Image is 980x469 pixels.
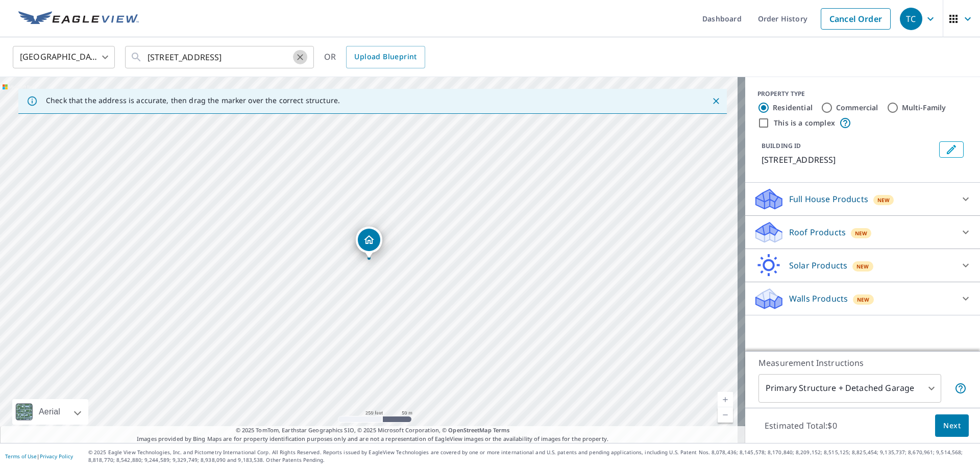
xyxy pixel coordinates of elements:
input: Search by address or latitude-longitude [148,43,293,71]
div: Full House ProductsNew [753,187,972,211]
span: New [855,229,868,237]
div: Roof ProductsNew [753,220,972,244]
span: Your report will include the primary structure and a detached garage if one exists. [954,382,967,394]
span: New [877,196,890,204]
p: Solar Products [789,259,847,271]
div: [GEOGRAPHIC_DATA] [13,43,115,71]
label: Multi-Family [902,103,946,113]
button: Edit building 1 [939,141,964,158]
p: © 2025 Eagle View Technologies, Inc. and Pictometry International Corp. All Rights Reserved. Repo... [88,449,975,464]
div: Aerial [36,399,63,425]
label: Commercial [836,103,878,113]
p: Estimated Total: $0 [756,414,845,437]
div: Aerial [12,399,88,425]
button: Clear [293,50,307,64]
button: Close [709,94,723,108]
p: Roof Products [789,226,846,238]
span: New [856,262,869,270]
div: OR [324,46,425,68]
a: Cancel Order [821,8,891,30]
p: Walls Products [789,292,848,305]
button: Next [935,414,969,437]
label: Residential [773,103,813,113]
img: EV Logo [18,11,139,27]
div: Dropped pin, building 1, Residential property, 1022 Montpelier Ave Erie, PA 16505 [356,227,382,258]
span: New [857,295,870,304]
a: Upload Blueprint [346,46,425,68]
p: | [5,453,73,459]
a: Current Level 17, Zoom In [718,392,733,407]
p: Check that the address is accurate, then drag the marker over the correct structure. [46,96,340,105]
span: Upload Blueprint [354,51,416,63]
div: Walls ProductsNew [753,286,972,311]
div: PROPERTY TYPE [757,89,968,98]
label: This is a complex [774,118,835,128]
p: Full House Products [789,193,868,205]
p: Measurement Instructions [758,357,967,369]
div: Solar ProductsNew [753,253,972,278]
a: Terms [493,426,510,434]
a: Current Level 17, Zoom Out [718,407,733,423]
p: [STREET_ADDRESS] [762,154,935,166]
a: Privacy Policy [40,453,73,460]
a: OpenStreetMap [448,426,491,434]
div: TC [900,8,922,30]
div: Primary Structure + Detached Garage [758,374,941,403]
span: © 2025 TomTom, Earthstar Geographics SIO, © 2025 Microsoft Corporation, © [236,426,510,435]
p: BUILDING ID [762,141,801,150]
a: Terms of Use [5,453,37,460]
span: Next [943,419,961,432]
